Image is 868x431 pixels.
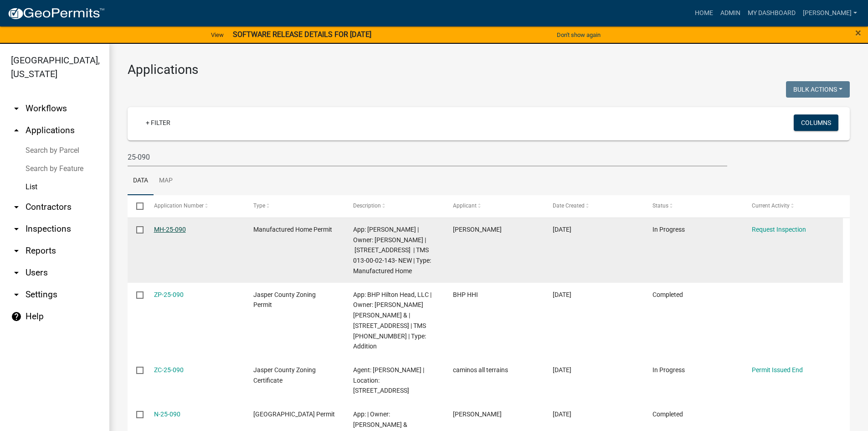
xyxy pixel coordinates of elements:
[128,62,850,78] h3: Applications
[11,245,22,256] i: arrow_drop_down
[344,195,444,217] datatable-header-cell: Description
[752,203,790,209] span: Current Activity
[128,195,145,217] datatable-header-cell: Select
[11,289,22,300] i: arrow_drop_down
[444,195,544,217] datatable-header-cell: Applicant
[154,166,178,196] a: Map
[553,203,585,209] span: Date Created
[752,226,806,233] a: Request Inspection
[353,203,381,209] span: Description
[453,203,477,209] span: Applicant
[154,291,184,298] a: ZP-25-090
[253,366,316,384] span: Jasper County Zoning Certificate
[11,125,22,136] i: arrow_drop_up
[553,226,571,233] span: 05/09/2025
[253,203,265,209] span: Type
[11,311,22,322] i: help
[245,195,344,217] datatable-header-cell: Type
[691,5,717,22] a: Home
[253,410,335,418] span: Jasper County Building Permit
[855,27,861,38] button: Close
[717,5,744,22] a: Admin
[154,203,204,209] span: Application Number
[652,366,685,374] span: In Progress
[743,195,843,217] datatable-header-cell: Current Activity
[353,291,431,350] span: App: BHP Hilton Head, LLC | Owner: INGLETT ROBERT ALLEN JR & | 159 BROADVIEW DR | TMS 094-08-00-0...
[154,366,184,374] a: ZC-25-090
[786,81,850,98] button: Bulk Actions
[643,195,743,217] datatable-header-cell: Status
[855,26,861,39] span: ×
[453,291,478,298] span: BHP HHI
[794,114,838,131] button: Columns
[139,114,178,131] a: + Filter
[553,366,571,374] span: 03/26/2025
[253,291,316,309] span: Jasper County Zoning Permit
[652,226,685,233] span: In Progress
[11,223,22,234] i: arrow_drop_down
[353,366,424,395] span: Agent: Juan A Ramirez | Location: 988 ARGENT BLVD
[128,166,154,196] a: Data
[652,291,683,298] span: Completed
[154,226,186,233] a: MH-25-090
[453,226,502,233] span: faith brown
[11,103,22,114] i: arrow_drop_down
[553,291,571,298] span: 04/11/2025
[145,195,245,217] datatable-header-cell: Application Number
[453,366,508,374] span: caminos all terrains
[652,410,683,418] span: Completed
[553,410,571,418] span: 02/13/2025
[233,30,371,39] strong: SOFTWARE RELEASE DETAILS FOR [DATE]
[752,366,803,374] a: Permit Issued End
[744,5,799,22] a: My Dashboard
[553,27,604,42] button: Don't show again
[799,5,861,22] a: [PERSON_NAME]
[154,410,180,418] a: N-25-090
[652,203,668,209] span: Status
[11,202,22,213] i: arrow_drop_down
[128,148,727,166] input: Search for applications
[544,195,644,217] datatable-header-cell: Date Created
[253,226,332,233] span: Manufactured Home Permit
[453,410,502,418] span: Carlos moreno
[353,226,431,275] span: App: TANISHA RILEY | Owner: TENIESHA RILEY | 413 BROWN DRIVE | TMS 013-00-02-143- NEW | Type: Man...
[207,27,227,42] a: View
[11,267,22,278] i: arrow_drop_down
